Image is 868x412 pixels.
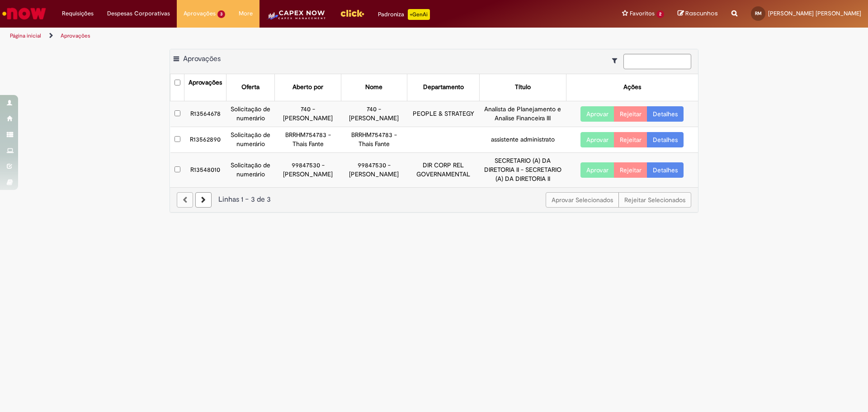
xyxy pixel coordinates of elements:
i: Mostrar filtros para: Suas Solicitações [612,57,622,64]
button: Aprovar [580,132,614,147]
ul: Trilhas de página [7,28,572,44]
span: More [239,9,253,18]
span: 2 [656,10,664,18]
button: Rejeitar [614,132,647,147]
div: Padroniza [378,9,430,20]
span: [PERSON_NAME] [PERSON_NAME] [768,9,861,17]
a: Página inicial [10,32,41,39]
button: Rejeitar [614,162,647,178]
div: Oferta [241,83,259,92]
a: Aprovações [61,32,90,39]
td: Analista de Planejamento e Analise Financeira III [480,101,566,127]
div: Nome [365,83,382,92]
td: Solicitação de numerário [226,152,275,187]
td: R13548010 [184,152,226,187]
div: Aprovações [189,78,222,87]
td: BRRHM754783 - Thais Fante [341,127,407,152]
td: assistente administrato [480,127,566,152]
th: Aprovações [184,74,226,101]
span: Aprovações [183,54,221,63]
td: Solicitação de numerário [226,127,275,152]
img: ServiceNow [1,5,47,23]
td: 740 - [PERSON_NAME] [275,101,341,127]
span: Favoritos [630,9,655,18]
td: BRRHM754783 - Thais Fante [275,127,341,152]
img: click_logo_yellow_360x200.png [340,6,364,20]
a: Detalhes [647,162,684,178]
div: Linhas 1 − 3 de 3 [177,194,691,205]
p: +GenAi [408,9,430,20]
td: 740 - [PERSON_NAME] [341,101,407,127]
td: Solicitação de numerário [226,101,275,127]
td: 99847530 - [PERSON_NAME] [341,152,407,187]
div: Aberto por [292,83,323,92]
a: Detalhes [647,106,684,122]
button: Aprovar [580,106,614,122]
span: RM [755,10,762,16]
span: 3 [217,10,225,18]
td: PEOPLE & STRATEGY [407,101,480,127]
span: Requisições [62,9,94,18]
span: Aprovações [184,9,216,18]
span: Despesas Corporativas [107,9,170,18]
a: Rascunhos [678,9,718,18]
td: R13564678 [184,101,226,127]
td: 99847530 - [PERSON_NAME] [275,152,341,187]
button: Aprovar [580,162,614,178]
div: Ações [623,83,641,92]
button: Rejeitar [614,106,647,122]
div: Departamento [423,83,464,92]
td: SECRETARIO (A) DA DIRETORIA II - SECRETARIO (A) DA DIRETORIA II [480,152,566,187]
span: Rascunhos [685,9,718,18]
div: Título [515,83,531,92]
td: R13562890 [184,127,226,152]
a: Detalhes [647,132,684,147]
img: CapexLogo5.png [266,9,326,27]
td: DIR CORP REL GOVERNAMENTAL [407,152,480,187]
